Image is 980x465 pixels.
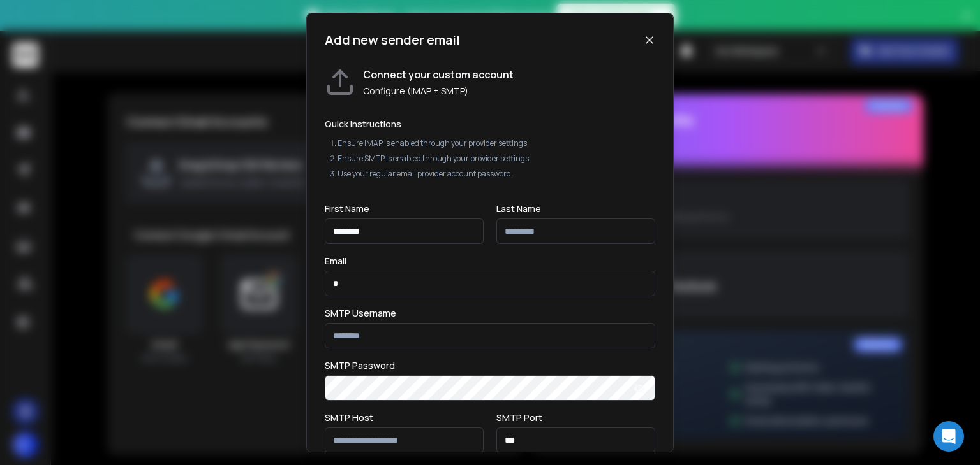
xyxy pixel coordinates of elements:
label: SMTP Username [325,309,396,318]
label: Email [325,257,346,266]
label: SMTP Host [325,413,373,422]
p: Configure (IMAP + SMTP) [363,85,514,97]
h1: Connect your custom account [363,67,514,82]
div: Open Intercom Messenger [933,421,964,452]
label: SMTP Password [325,361,395,370]
label: First Name [325,204,369,213]
h1: Add new sender email [325,31,460,49]
li: Ensure IMAP is enabled through your provider settings [338,138,655,148]
h2: Quick Instructions [325,118,655,131]
label: Last Name [496,204,541,213]
label: SMTP Port [496,413,542,422]
li: Use your regular email provider account password. [338,169,655,179]
li: Ensure SMTP is enabled through your provider settings [338,154,655,164]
